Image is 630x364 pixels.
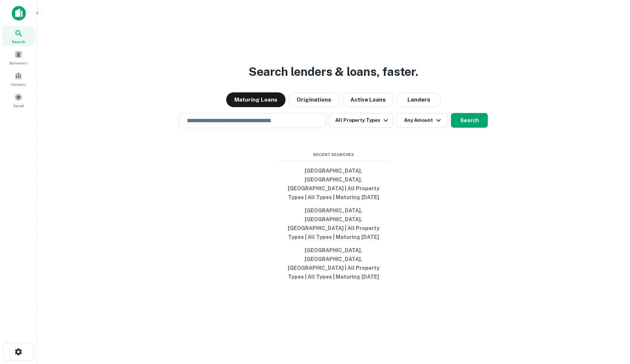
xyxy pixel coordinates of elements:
[278,152,389,158] span: Recent Searches
[2,90,35,110] a: Saved
[2,47,35,67] a: Borrowers
[288,92,339,107] button: Originations
[12,6,26,21] img: capitalize-icon.png
[451,113,488,128] button: Search
[278,164,389,204] button: [GEOGRAPHIC_DATA], [GEOGRAPHIC_DATA], [GEOGRAPHIC_DATA] | All Property Types | All Types | Maturi...
[13,103,24,109] span: Saved
[329,113,393,128] button: All Property Types
[2,26,35,46] a: Search
[226,92,286,107] button: Maturing Loans
[11,81,26,87] span: Contacts
[2,69,35,89] a: Contacts
[397,92,441,107] button: Lenders
[396,113,448,128] button: Any Amount
[10,60,27,66] span: Borrowers
[278,204,389,244] button: [GEOGRAPHIC_DATA], [GEOGRAPHIC_DATA], [GEOGRAPHIC_DATA] | All Property Types | All Types | Maturi...
[12,39,25,45] span: Search
[278,244,389,283] button: [GEOGRAPHIC_DATA], [GEOGRAPHIC_DATA], [GEOGRAPHIC_DATA] | All Property Types | All Types | Maturi...
[249,63,418,81] h3: Search lenders & loans, faster.
[342,92,394,107] button: Active Loans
